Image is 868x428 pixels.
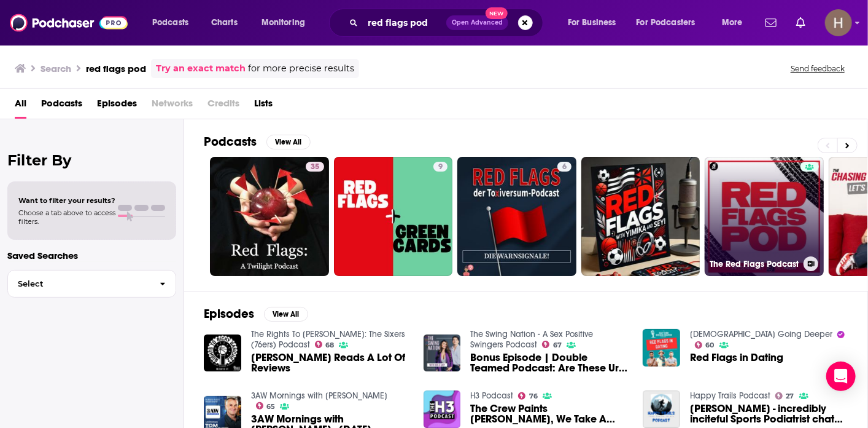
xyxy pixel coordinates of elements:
[264,307,308,322] button: View All
[253,13,321,33] button: open menu
[710,259,799,269] h3: The Red Flags Podcast
[470,403,628,424] span: The Crew Paints [PERSON_NAME], We Take A Red Flag Dating Test, We Ruin [PERSON_NAME] Life
[470,352,628,373] a: Bonus Episode | Double Teamed Podcast: Are These Ur Red Flags?
[775,392,794,400] a: 27
[7,250,176,261] p: Saved Searches
[695,341,715,349] a: 60
[470,329,593,350] a: The Swing Nation - A Sex Positive Swingers Podcast
[562,161,567,173] span: 6
[203,13,245,33] a: Charts
[568,14,616,31] span: For Business
[452,20,503,26] span: Open Advanced
[207,93,239,119] span: Credits
[251,352,409,373] a: Spike Reads A Lot Of Reviews
[363,13,446,33] input: Search podcasts, credits, & more...
[542,341,562,348] a: 67
[629,13,713,33] button: open menu
[325,343,334,348] span: 68
[433,162,448,172] a: 9
[825,9,852,36] span: Logged in as hpoole
[97,93,137,119] a: Episodes
[438,161,443,173] span: 9
[204,134,257,149] h2: Podcasts
[210,157,329,276] a: 35
[424,390,461,428] img: The Crew Paints Ethan, We Take A Red Flag Dating Test, We Ruin Howie Mandel’s Life
[559,13,632,33] button: open menu
[152,14,188,31] span: Podcasts
[204,306,308,322] a: EpisodesView All
[553,343,562,348] span: 67
[204,335,241,372] img: Spike Reads A Lot Of Reviews
[204,134,311,149] a: PodcastsView All
[690,352,783,363] a: Red Flags in Dating
[470,403,628,424] a: The Crew Paints Ethan, We Take A Red Flag Dating Test, We Ruin Howie Mandel’s Life
[470,390,513,401] a: H3 Podcast
[211,14,238,31] span: Charts
[256,402,276,410] a: 65
[457,157,576,276] a: 6
[152,93,193,119] span: Networks
[486,7,508,19] span: New
[825,9,852,36] button: Show profile menu
[18,196,115,205] span: Want to filter your results?
[690,403,848,424] span: [PERSON_NAME] - incredibly inciteful Sports Podiatrist chats Running Injuries, prevention and the...
[722,14,743,31] span: More
[690,403,848,424] a: Blake Withers - incredibly inciteful Sports Podiatrist chats Running Injuries, prevention and the...
[306,162,324,172] a: 35
[643,329,680,367] img: Red Flags in Dating
[7,270,176,298] button: Select
[251,352,409,373] span: [PERSON_NAME] Reads A Lot Of Reviews
[156,61,246,76] a: Try an exact match
[825,9,852,36] img: User Profile
[706,343,715,348] span: 60
[204,306,254,322] h2: Episodes
[266,404,275,410] span: 65
[15,93,26,119] a: All
[8,280,150,288] span: Select
[787,63,848,74] button: Send feedback
[761,12,781,33] a: Show notifications dropdown
[254,93,273,119] a: Lists
[690,329,832,339] a: Gay Men Going Deeper
[529,394,538,399] span: 76
[41,63,71,74] h3: Search
[690,390,770,401] a: Happy Trails Podcast
[86,63,146,74] h3: red flags pod
[791,12,810,33] a: Show notifications dropdown
[334,157,453,276] a: 9
[705,157,824,276] a: The Red Flags Podcast
[7,151,176,169] h2: Filter By
[713,13,758,33] button: open menu
[446,15,508,30] button: Open AdvancedNew
[424,335,461,372] img: Bonus Episode | Double Teamed Podcast: Are These Ur Red Flags?
[518,392,538,400] a: 76
[786,394,794,399] span: 27
[266,135,311,149] button: View All
[10,11,128,34] img: Podchaser - Follow, Share and Rate Podcasts
[18,208,115,226] span: Choose a tab above to access filters.
[144,13,204,33] button: open menu
[826,362,856,391] div: Open Intercom Messenger
[311,161,319,173] span: 35
[315,341,335,348] a: 68
[643,390,680,428] img: Blake Withers - incredibly inciteful Sports Podiatrist chats Running Injuries, prevention and the...
[637,14,696,31] span: For Podcasters
[251,390,387,401] a: 3AW Mornings with Tom Elliott
[41,93,82,119] a: Podcasts
[557,162,572,172] a: 6
[251,329,405,350] a: The Rights To Ricky Sanchez: The Sixers (76ers) Podcast
[341,9,555,37] div: Search podcasts, credits, & more...
[262,14,305,31] span: Monitoring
